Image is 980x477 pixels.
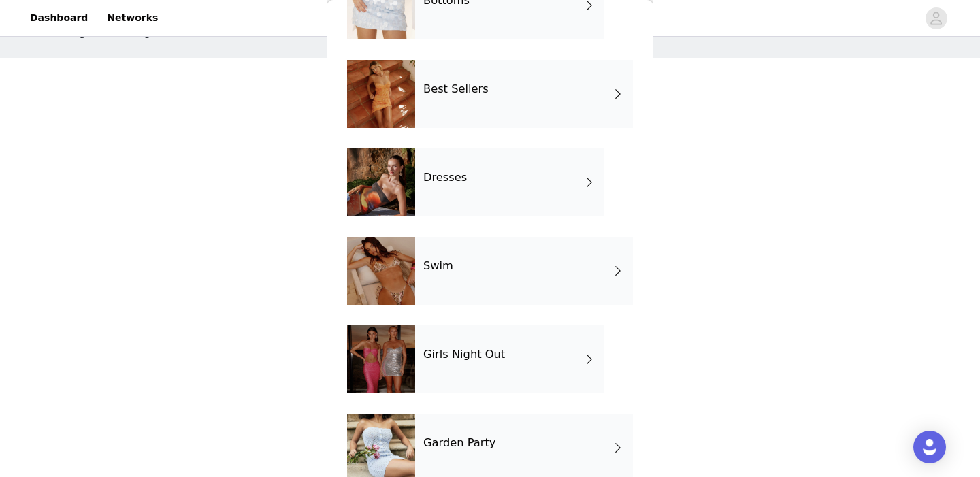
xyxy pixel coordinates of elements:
[423,348,505,361] h4: Girls Night Out
[423,171,467,184] h4: Dresses
[99,3,166,33] a: Networks
[22,3,96,33] a: Dashboard
[913,431,946,463] div: Open Intercom Messenger
[930,7,943,29] div: avatar
[423,437,495,449] h4: Garden Party
[423,260,453,272] h4: Swim
[423,83,489,95] h4: Best Sellers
